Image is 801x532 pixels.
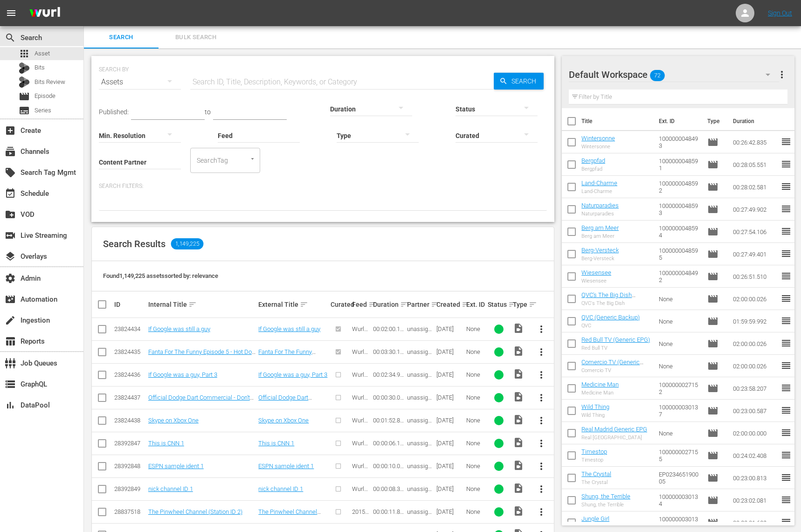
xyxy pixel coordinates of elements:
[436,325,463,332] div: [DATE]
[164,32,228,43] span: Bulk Search
[407,371,432,385] span: unassigned
[114,508,145,515] div: 28837518
[581,166,605,172] div: Bergpfad
[5,230,16,241] span: Live Streaming
[729,444,780,467] td: 00:24:02.408
[148,508,242,515] a: The Pinwheel Channel (Station ID 2)
[655,400,704,422] td: 1000000030137
[19,76,30,88] div: Bits Review
[373,417,404,424] div: 00:01:52.853
[581,336,650,343] a: Red Bull TV (Generic EPG)
[114,394,145,401] div: 23824437
[400,300,408,309] span: sort
[530,364,552,386] button: more_vert
[707,271,718,282] span: Episode
[702,108,727,134] th: Type
[466,508,484,515] div: None
[148,485,193,492] a: nick channel ID 1
[188,300,197,309] span: sort
[466,301,484,308] div: Ext. ID
[5,400,16,411] span: DataPool
[581,180,617,187] a: Land-Charme
[707,472,718,484] span: Episode
[436,348,463,355] div: [DATE]
[373,440,404,447] div: 00:00:06.140
[331,301,349,308] div: Curated
[205,108,211,116] span: to
[373,508,404,515] div: 00:00:11.887
[5,251,16,262] span: Overlays
[707,383,718,394] span: Episode
[707,360,718,372] span: Episode
[581,426,647,433] a: Real Madrid Generic EPG
[581,381,619,388] a: Medicine Man
[114,301,145,308] div: ID
[581,390,619,396] div: Medicine Man
[707,293,718,304] span: Episode
[780,136,792,147] span: reorder
[729,221,780,243] td: 00:27:54.106
[148,325,210,332] a: If Google was still a guy
[780,159,792,170] span: reorder
[581,157,605,164] a: Bergpfad
[655,489,704,511] td: 1000000030134
[513,345,524,357] span: Video
[569,62,779,88] div: Default Workspace
[114,371,145,378] div: 23824436
[536,415,547,426] span: more_vert
[494,73,544,90] button: Search
[513,437,524,448] span: Video
[513,414,524,425] span: Video
[536,506,547,518] span: more_vert
[655,243,704,265] td: 1000000048595
[466,394,484,401] div: None
[581,412,609,418] div: Wild Thing
[707,181,718,193] span: Episode
[655,444,704,467] td: 1000000027155
[5,125,16,136] span: Create
[5,167,16,178] span: Search Tag Mgmt
[258,394,326,415] a: Official Dodge Dart Commercial - Don't Touch My Dart
[581,493,630,500] a: Shung, the Terrible
[462,300,470,309] span: sort
[407,394,432,408] span: unassigned
[114,440,145,447] div: 28392847
[114,417,145,424] div: 23824438
[780,270,792,282] span: reorder
[581,479,611,485] div: The Crystal
[114,325,145,332] div: 23824434
[352,508,369,529] span: 2015N Sation IDs
[6,7,17,19] span: menu
[707,316,718,327] span: Episode
[466,371,484,378] div: None
[258,371,327,378] a: If Google was a guy, Part 3
[536,346,547,358] span: more_vert
[768,9,792,17] a: Sign Out
[436,371,463,378] div: [DATE]
[729,355,780,377] td: 02:00:00.026
[780,293,792,304] span: reorder
[655,153,704,176] td: 1000000048591
[536,324,547,335] span: more_vert
[707,450,718,461] span: Episode
[466,325,484,332] div: None
[19,91,30,102] span: Episode
[780,427,792,438] span: reorder
[22,2,67,24] img: ans4CAIJ8jUAAAAAAAAAAAAAAAAAAAAAAAAgQb4GAAAAAAAAAAAAAAAAAAAAAAAAJMjXAAAAAAAAAAAAAAAAAAAAAAAAgAT5G...
[727,108,783,134] th: Duration
[655,131,704,153] td: 1000000048493
[581,224,619,231] a: Berg am Meer
[655,332,704,355] td: None
[407,325,432,339] span: unassigned
[581,135,615,142] a: Wintersonne
[5,188,16,199] span: Schedule
[655,288,704,310] td: None
[5,336,16,347] span: Reports
[581,211,619,217] div: Naturparadies
[436,463,463,470] div: [DATE]
[780,181,792,192] span: reorder
[373,299,404,310] div: Duration
[581,188,617,194] div: Land-Charme
[513,483,524,494] span: Video
[581,278,611,284] div: Wiesensee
